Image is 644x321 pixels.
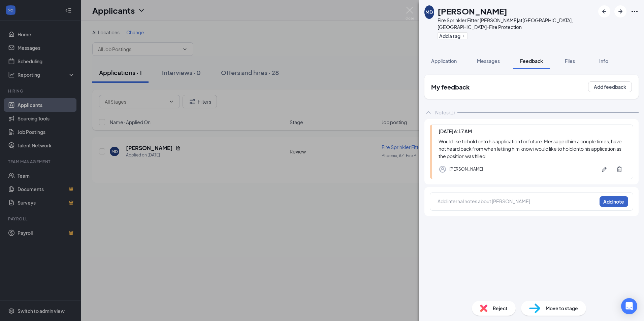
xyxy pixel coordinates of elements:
svg: Pen [601,166,608,173]
svg: ArrowRight [616,7,624,15]
h2: My feedback [431,83,470,91]
span: Application [431,58,457,64]
svg: Trash [616,166,623,173]
button: Add note [600,196,628,207]
svg: Plus [462,34,466,38]
div: MD [425,9,433,15]
span: Reject [493,305,508,312]
button: Add feedback [588,81,632,92]
div: [PERSON_NAME] [449,166,483,173]
span: Messages [477,58,500,64]
div: Notes (1) [435,109,455,116]
button: Pen [598,163,611,176]
svg: ChevronUp [424,108,432,116]
button: ArrowLeftNew [598,5,610,17]
h1: [PERSON_NAME] [438,5,507,17]
svg: Ellipses [631,7,639,15]
span: Move to stage [546,305,578,312]
span: Info [599,58,608,64]
span: Files [565,58,575,64]
button: PlusAdd a tag [438,32,468,39]
svg: ArrowLeftNew [600,7,608,15]
button: ArrowRight [614,5,626,17]
div: Open Intercom Messenger [621,298,637,314]
svg: Profile [439,165,447,173]
div: Would like to hold onto his application for future. Messaged him a couple times, have not heard b... [439,138,626,160]
span: [DATE] 6:17 AM [439,128,472,134]
span: Feedback [520,58,543,64]
button: Trash [613,163,626,176]
div: Fire Sprinkler Fitter [PERSON_NAME] at [GEOGRAPHIC_DATA], [GEOGRAPHIC_DATA]-Fire Protection [438,17,595,30]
